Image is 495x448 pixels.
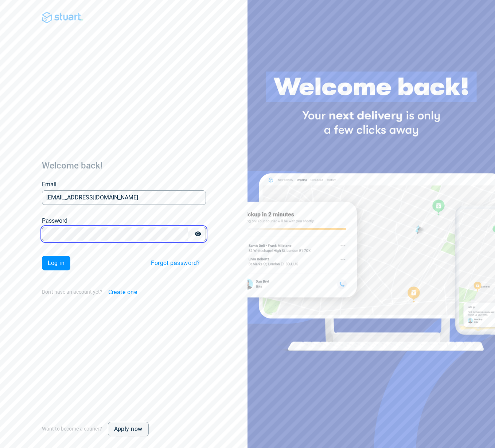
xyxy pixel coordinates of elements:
span: Want to become a courier? [42,426,102,432]
a: Apply now [108,422,149,436]
button: Create one [102,285,143,300]
button: Log in [42,256,71,270]
span: Create one [108,289,137,295]
span: Forgot password? [151,260,200,266]
span: Log in [48,260,65,266]
label: Email [42,180,56,189]
button: Forgot password? [145,256,206,270]
label: Password [42,217,67,225]
span: Don't have an account yet? [42,289,102,294]
h1: Welcome back! [42,160,206,171]
span: Apply now [114,426,143,432]
img: Blue logo [42,12,83,23]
